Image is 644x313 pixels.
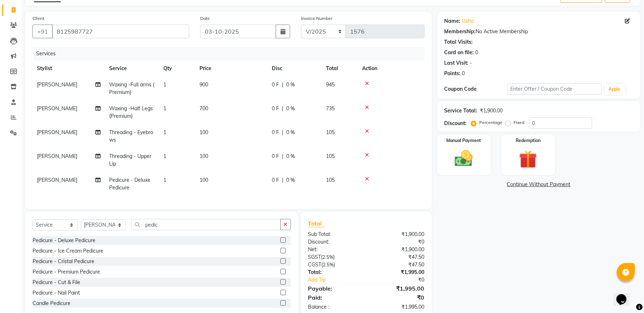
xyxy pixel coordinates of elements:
[516,137,541,144] label: Redemption
[105,60,159,77] th: Service
[33,289,80,297] div: Pedicure - Nail Paint
[195,60,267,77] th: Price
[366,238,430,246] div: ₹0
[282,129,283,136] span: |
[33,25,53,38] button: +91
[366,231,430,238] div: ₹1,900.00
[366,293,430,302] div: ₹0
[445,17,461,25] div: Name:
[445,85,507,93] div: Coupon Code
[445,28,476,35] div: Membership:
[308,254,321,260] span: SGST
[272,176,279,184] span: 0 F
[605,84,625,95] button: Apply
[286,129,295,136] span: 0 %
[286,81,295,89] span: 0 %
[439,181,639,188] a: Continue Without Payment
[303,253,366,261] div: ( )
[282,153,283,160] span: |
[303,284,366,293] div: Payable:
[33,300,70,307] div: Candle Pedicure
[199,105,208,112] span: 700
[366,253,430,261] div: ₹47.50
[282,105,283,112] span: |
[52,25,189,38] input: Search by Name/Mobile/Email/Code
[267,60,322,77] th: Disc
[163,177,166,183] span: 1
[33,279,80,286] div: Pedicure - Cut & File
[514,148,543,171] img: _gift.svg
[37,177,77,183] span: [PERSON_NAME]
[200,15,210,22] label: Date
[163,81,166,88] span: 1
[366,246,430,253] div: ₹1,900.00
[303,261,366,269] div: ( )
[476,49,478,56] div: 0
[33,247,103,255] div: Pedicure - Ice Cream Pedicure
[163,105,166,112] span: 1
[322,60,358,77] th: Total
[282,176,283,184] span: |
[366,261,430,269] div: ₹47.50
[366,284,430,293] div: ₹1,995.00
[131,219,281,230] input: Search or Scan
[323,262,334,267] span: 2.5%
[282,81,283,89] span: |
[480,119,503,126] label: Percentage
[163,129,166,136] span: 1
[445,70,461,77] div: Points:
[445,49,474,56] div: Card on file:
[33,258,94,265] div: Pedicure - Cristal Pedicure
[303,246,366,253] div: Net:
[37,153,77,159] span: [PERSON_NAME]
[272,129,279,136] span: 0 F
[286,105,295,112] span: 0 %
[272,105,279,112] span: 0 F
[33,47,430,60] div: Services
[303,303,366,311] div: Balance :
[109,153,151,167] span: Threading - Upper Lip
[358,60,425,77] th: Action
[33,15,44,22] label: Client
[37,129,77,136] span: [PERSON_NAME]
[109,105,153,119] span: Waxing -Half Legs (Premium)
[303,269,366,276] div: Total:
[326,81,335,88] span: 945
[449,148,478,169] img: _cash.svg
[462,17,474,25] a: Usha
[163,153,166,159] span: 1
[286,153,295,160] span: 0 %
[326,153,335,159] span: 105
[514,119,525,126] label: Fixed
[303,231,366,238] div: Sub Total:
[480,107,503,115] div: ₹1,900.00
[286,176,295,184] span: 0 %
[445,107,477,115] div: Service Total:
[33,268,100,276] div: Pedicure - Premium Pedicure
[303,293,366,302] div: Paid:
[301,15,332,22] label: Invoice Number
[366,269,430,276] div: ₹1,995.00
[272,153,279,160] span: 0 F
[323,254,334,260] span: 2.5%
[33,237,95,244] div: Pedicure - Deluxe Pedicure
[326,105,335,112] span: 735
[199,129,208,136] span: 100
[445,120,467,127] div: Discount:
[199,153,208,159] span: 100
[366,303,430,311] div: ₹1,995.00
[199,177,208,183] span: 100
[272,81,279,89] span: 0 F
[377,276,430,284] div: ₹0
[308,261,322,268] span: CGST
[445,59,469,67] div: Last Visit:
[303,238,366,246] div: Discount:
[159,60,195,77] th: Qty
[109,129,153,143] span: Threading - Eyebrows
[109,81,154,95] span: Waxing -Full arms ( Premium)
[447,137,481,144] label: Manual Payment
[614,284,637,306] iframe: chat widget
[326,129,335,136] span: 105
[33,60,105,77] th: Stylist
[37,105,77,112] span: [PERSON_NAME]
